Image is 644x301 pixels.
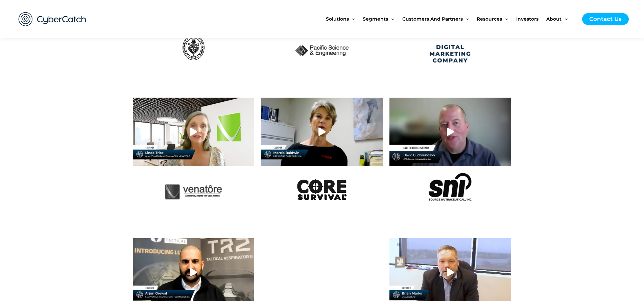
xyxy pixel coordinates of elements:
[326,5,575,33] nav: Site Navigation: New Main Menu
[516,5,539,33] span: Investors
[388,5,394,33] span: Menu Toggle
[582,13,629,25] a: Contact Us
[463,5,469,33] span: Menu Toggle
[562,5,568,33] span: Menu Toggle
[516,5,546,33] a: Investors
[326,5,349,33] span: Solutions
[12,5,93,33] img: CyberCatch
[363,5,388,33] span: Segments
[502,5,508,33] span: Menu Toggle
[349,5,355,33] span: Menu Toggle
[402,5,463,33] span: Customers and Partners
[477,5,502,33] span: Resources
[546,5,562,33] span: About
